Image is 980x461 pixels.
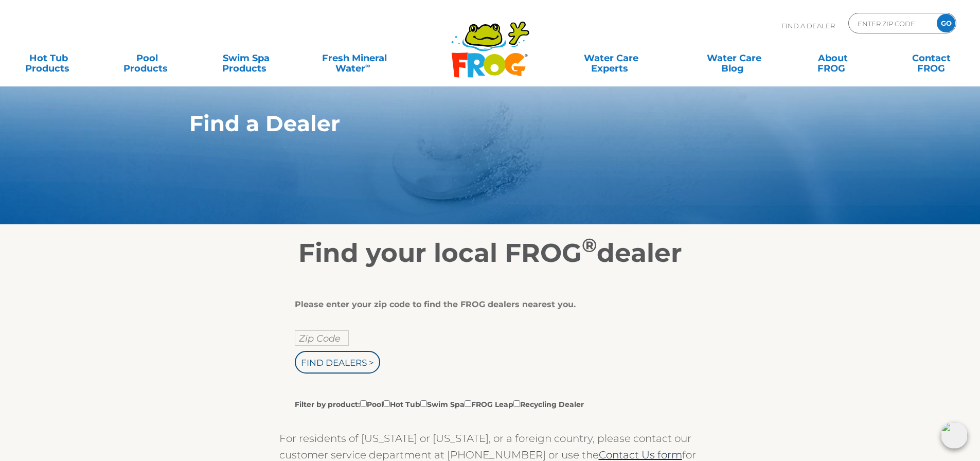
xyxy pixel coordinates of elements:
[360,400,367,407] input: Filter by product:PoolHot TubSwim SpaFROG LeapRecycling Dealer
[295,351,380,374] input: Find Dealers >
[781,13,835,39] p: Find A Dealer
[937,14,955,32] input: GO
[696,48,772,68] a: Water CareBlog
[189,111,743,136] h1: Find a Dealer
[306,48,402,68] a: Fresh MineralWater∞
[420,400,427,407] input: Filter by product:PoolHot TubSwim SpaFROG LeapRecycling Dealer
[941,422,968,449] img: openIcon
[109,48,186,68] a: PoolProducts
[794,48,871,68] a: AboutFROG
[295,299,678,310] div: Please enter your zip code to find the FROG dealers nearest you.
[383,400,390,407] input: Filter by product:PoolHot TubSwim SpaFROG LeapRecycling Dealer
[465,400,471,407] input: Filter by product:PoolHot TubSwim SpaFROG LeapRecycling Dealer
[365,61,370,69] sup: ∞
[549,48,673,68] a: Water CareExperts
[10,48,87,68] a: Hot TubProducts
[513,400,520,407] input: Filter by product:PoolHot TubSwim SpaFROG LeapRecycling Dealer
[893,48,970,68] a: ContactFROG
[295,398,584,410] label: Filter by product: Pool Hot Tub Swim Spa FROG Leap Recycling Dealer
[857,16,926,31] input: Zip Code Form
[208,48,284,68] a: Swim SpaProducts
[582,234,597,257] sup: ®
[174,238,807,269] h2: Find your local FROG dealer
[599,449,682,461] a: Contact Us form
